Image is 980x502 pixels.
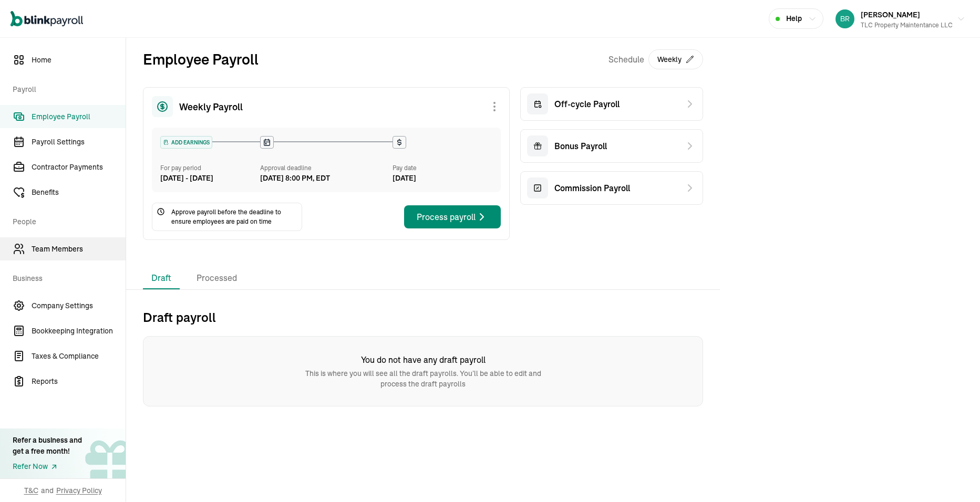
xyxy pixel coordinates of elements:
h2: Employee Payroll [143,48,259,70]
span: Off-cycle Payroll [554,98,620,110]
span: Home [32,55,126,66]
span: Payroll [13,74,119,103]
li: Draft [143,267,180,289]
span: [PERSON_NAME] [861,10,920,19]
span: Taxes & Compliance [32,351,126,362]
span: Privacy Policy [56,485,102,496]
div: [DATE] [393,173,492,184]
span: Contractor Payments [32,162,126,173]
button: Weekly [648,49,703,69]
span: Bookkeeping Integration [32,326,126,337]
span: Help [786,13,802,24]
div: Approval deadline [260,163,389,173]
div: Schedule [608,48,703,70]
div: Refer a business and get a free month! [13,435,82,457]
span: Payroll Settings [32,137,126,148]
span: Team Members [32,244,126,255]
span: People [13,206,119,235]
nav: Global [11,4,83,34]
div: For pay period [160,163,260,173]
h2: Draft payroll [143,309,703,326]
span: Employee Payroll [32,111,126,122]
div: [DATE] 8:00 PM, EDT [260,173,330,184]
li: Processed [188,267,245,289]
h6: You do not have any draft payroll [297,353,549,366]
span: Bonus Payroll [554,140,607,152]
div: Pay date [393,163,492,173]
div: ADD EARNINGS [161,137,212,148]
div: Process payroll [417,211,488,223]
div: TLC Property Maintentance LLC [861,20,953,30]
span: Company Settings [32,300,126,311]
button: [PERSON_NAME]TLC Property Maintentance LLC [831,6,969,32]
button: Help [769,8,823,29]
span: Weekly Payroll [179,100,243,114]
span: Reports [32,376,126,387]
p: This is where you will see all the draft payrolls. You’ll be able to edit and process the draft p... [297,368,549,389]
span: Business [13,263,119,292]
span: T&C [24,485,38,496]
iframe: Chat Widget [805,389,980,502]
span: Commission Payroll [554,182,630,194]
button: Process payroll [404,205,501,228]
span: Approve payroll before the deadline to ensure employees are paid on time [171,207,297,226]
a: Refer Now [13,461,82,472]
span: Benefits [32,187,126,198]
div: [DATE] - [DATE] [160,173,260,184]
